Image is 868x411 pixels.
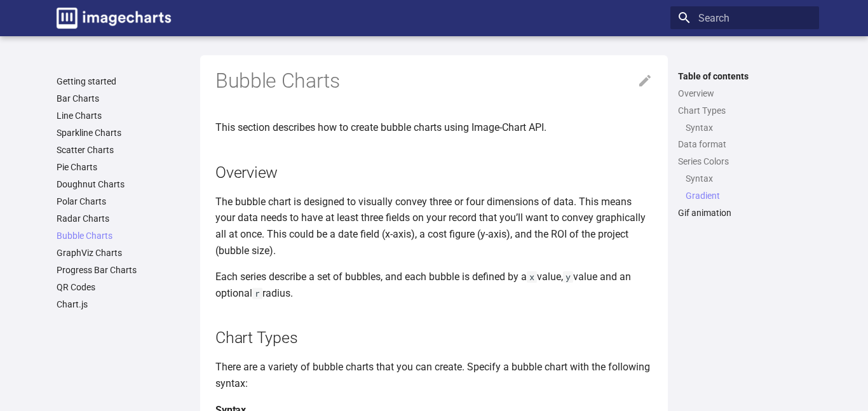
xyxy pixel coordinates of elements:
[215,327,653,349] h2: Chart Types
[57,281,190,293] a: QR Codes
[678,207,811,219] a: Gif animation
[57,76,190,87] a: Getting started
[57,110,190,121] a: Line Charts
[215,68,653,95] h1: Bubble Charts
[57,144,190,156] a: Scatter Charts
[57,8,171,29] img: logo
[670,71,819,219] nav: Table of contents
[670,71,819,82] label: Table of contents
[686,122,811,133] a: Syntax
[57,93,190,104] a: Bar Charts
[252,288,262,299] code: r
[563,271,573,283] code: y
[57,264,190,276] a: Progress Bar Charts
[686,173,811,184] a: Syntax
[215,359,653,391] p: There are a variety of bubble charts that you can create. Specify a bubble chart with the followi...
[678,173,811,201] nav: Series Colors
[527,271,537,283] code: x
[670,6,819,29] input: Search
[678,156,811,167] a: Series Colors
[57,316,190,327] label: Reference
[57,196,190,207] a: Polar Charts
[57,127,190,138] a: Sparkline Charts
[678,138,811,150] a: Data format
[215,119,653,136] p: This section describes how to create bubble charts using Image-Chart API.
[57,179,190,190] a: Doughnut Charts
[57,213,190,224] a: Radar Charts
[215,194,653,259] p: The bubble chart is designed to visually convey three or four dimensions of data. This means your...
[215,161,653,184] h2: Overview
[57,230,190,241] a: Bubble Charts
[678,88,811,99] a: Overview
[57,299,190,310] a: Chart.js
[686,190,811,201] a: Gradient
[51,3,176,34] a: Image-Charts documentation
[678,122,811,133] nav: Chart Types
[678,105,811,116] a: Chart Types
[57,161,190,173] a: Pie Charts
[215,269,653,301] p: Each series describe a set of bubbles, and each bubble is defined by a value, value and an option...
[57,247,190,259] a: GraphViz Charts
